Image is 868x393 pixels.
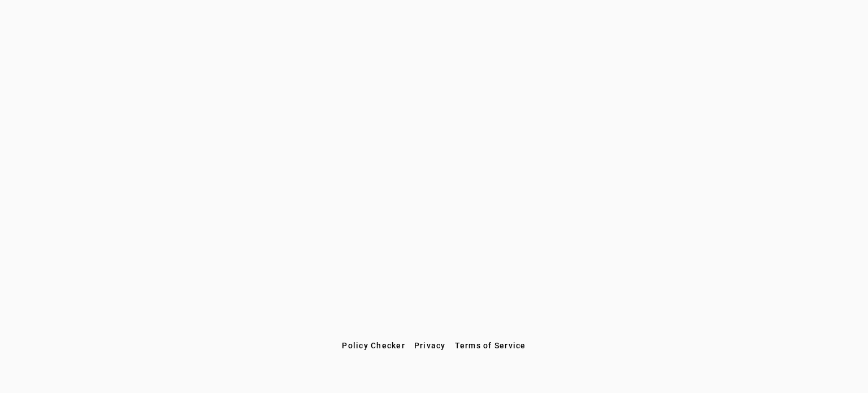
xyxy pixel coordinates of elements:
[337,335,410,356] button: Policy Checker
[414,341,446,350] span: Privacy
[450,335,531,356] button: Terms of Service
[455,341,526,350] span: Terms of Service
[410,335,450,356] button: Privacy
[342,341,405,350] span: Policy Checker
